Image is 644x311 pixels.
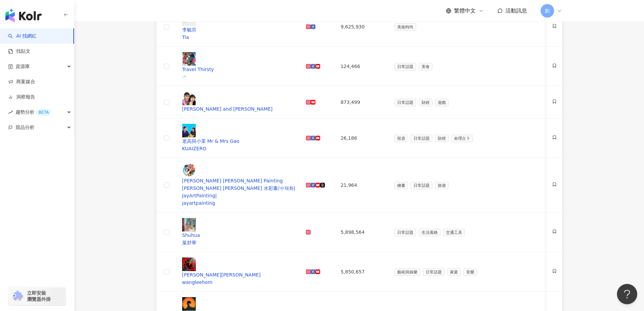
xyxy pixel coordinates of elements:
td: 124,466 [335,47,389,86]
span: 劉 [545,7,550,15]
img: logo [5,9,42,22]
span: 投資 [395,135,408,142]
img: KOL Avatar [182,92,196,105]
span: Tia [182,35,189,40]
span: KUAIZERO [182,146,207,151]
span: wangleehom [182,280,213,285]
span: 音樂 [463,268,477,276]
span: 葉舒華 [182,240,196,245]
img: KOL Avatar [182,163,196,177]
span: 日常話題 [411,182,432,189]
span: 交通工具 [443,229,465,236]
span: jayartpainting [182,200,215,206]
td: 5,850,657 [335,252,389,292]
img: KOL Avatar [182,218,196,231]
span: 活動訊息 [505,7,527,14]
td: 26,186 [335,118,389,158]
a: KOL Avatar[PERSON_NAME] and [PERSON_NAME] [182,92,295,113]
a: KOL Avatar[PERSON_NAME] [PERSON_NAME] Painting[PERSON_NAME] [PERSON_NAME] 水彩畫/수채화|JayArtPainting|... [182,163,295,207]
span: 旅遊 [435,182,449,189]
span: | [294,185,295,191]
span: JayArtPainting [182,193,215,198]
a: chrome extension立即安裝 瀏覽器外掛 [9,287,66,305]
div: [PERSON_NAME] and [PERSON_NAME] [182,105,295,113]
span: 趨勢分析 [16,105,51,120]
div: [PERSON_NAME][PERSON_NAME] [182,271,295,279]
div: 李毓芬 [182,26,295,34]
span: 家庭 [447,268,461,276]
img: KOL Avatar [182,297,196,311]
span: [PERSON_NAME] [PERSON_NAME] 水彩畫/수채화 [182,185,294,191]
span: 命理占卜 [451,135,473,142]
td: 21,964 [335,158,389,213]
iframe: Help Scout Beacon - Open [617,284,637,304]
span: 遊戲 [435,99,449,106]
td: 9,625,930 [335,7,389,47]
span: 資源庫 [16,59,30,74]
div: BETA [36,109,51,116]
div: Shuhua [182,231,295,239]
span: 美妝時尚 [395,23,416,31]
td: 5,898,564 [335,213,389,252]
span: 生活風格 [419,229,440,236]
span: 日常話題 [395,99,416,106]
div: [PERSON_NAME] [PERSON_NAME] Painting [182,177,295,184]
span: 財經 [435,135,449,142]
div: 老高與小茉 Mr & Mrs Gao [182,137,295,145]
span: 日常話題 [423,268,445,276]
a: 洞察報告 [8,94,35,101]
img: chrome extension [11,291,24,302]
td: 873,499 [335,86,389,118]
span: 藝術與娛樂 [395,268,420,276]
span: 日常話題 [395,63,416,70]
img: KOL Avatar [182,258,196,271]
a: KOL AvatarShuhua葉舒華 [182,218,295,246]
span: 立即安裝 瀏覽器外掛 [27,290,51,302]
div: Travel Thirsty [182,66,295,73]
span: 繪畫 [395,182,408,189]
img: KOL Avatar [182,52,196,66]
span: | [215,193,217,198]
span: 日常話題 [411,135,432,142]
span: rise [8,110,13,115]
a: KOL AvatarTravel Thirsty [182,52,295,81]
a: KOL Avatar老高與小茉 Mr & Mrs GaoKUAIZERO [182,124,295,152]
a: 商案媒合 [8,79,35,85]
span: 日常話題 [395,229,416,236]
a: KOL Avatar[PERSON_NAME][PERSON_NAME]wangleehom [182,258,295,286]
span: 繁體中文 [454,7,476,15]
a: 找貼文 [8,48,30,55]
img: KOL Avatar [182,124,196,137]
span: 美食 [419,63,432,70]
span: 競品分析 [16,120,34,135]
a: searchAI 找網紅 [8,33,37,40]
a: KOL Avatar李毓芬Tia [182,13,295,41]
span: 財經 [419,99,432,106]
